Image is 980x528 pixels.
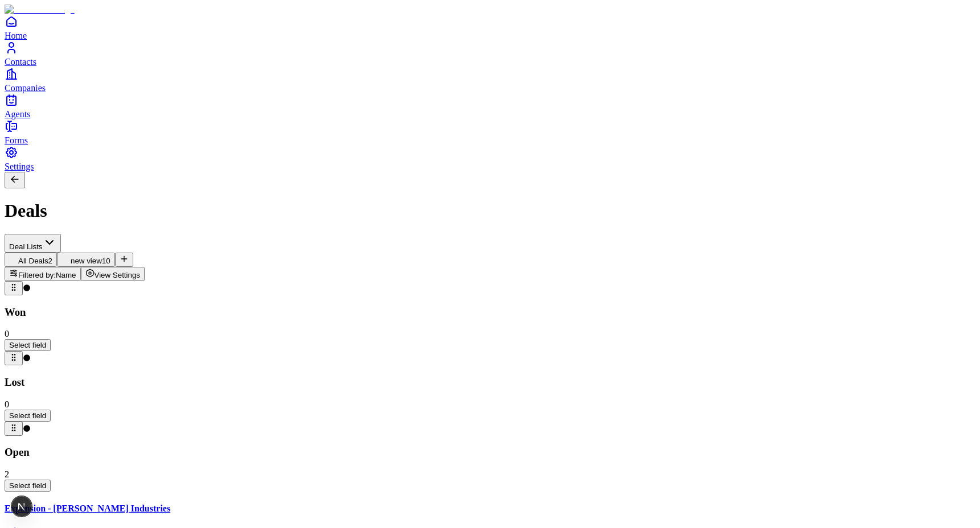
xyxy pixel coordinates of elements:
button: new view10 [57,253,115,267]
span: Select field [9,341,46,349]
span: Contacts [5,57,36,67]
span: Select field [9,411,46,420]
h3: Lost [5,376,975,389]
span: Settings [5,162,34,171]
a: Forms [5,119,975,145]
span: 2 [5,469,9,479]
a: Contacts [5,41,975,67]
span: 0 [5,329,9,339]
button: Filtered by:Name [5,267,81,281]
span: Select field [9,481,46,490]
span: 2 [48,257,52,265]
span: Home [5,31,27,40]
span: new view [71,257,102,265]
span: Companies [5,83,46,93]
h3: Open [5,446,975,459]
h3: Won [5,306,975,319]
span: Name [56,271,76,279]
a: Companies [5,67,975,93]
span: 10 [102,257,110,265]
span: Filtered by: [18,271,56,279]
h4: Expansion - [PERSON_NAME] Industries [5,504,975,514]
a: Settings [5,146,975,171]
span: Agents [5,109,30,119]
a: Agents [5,93,975,119]
button: All Deals2 [5,253,57,267]
button: View Settings [81,267,145,281]
span: 0 [5,399,9,409]
span: View Settings [95,271,141,279]
img: Item Brain Logo [5,5,75,15]
span: Forms [5,135,28,145]
span: All Deals [18,257,48,265]
a: Home [5,15,975,40]
h1: Deals [5,200,975,221]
